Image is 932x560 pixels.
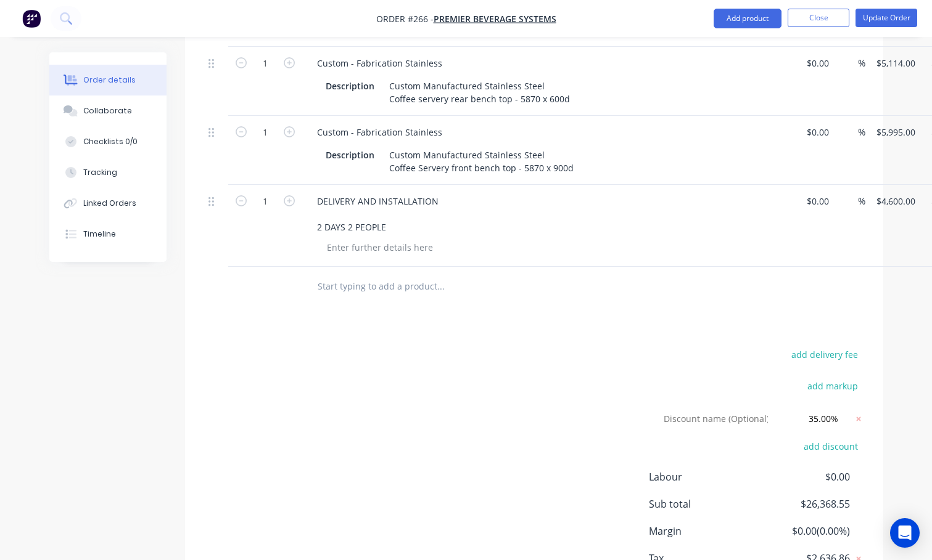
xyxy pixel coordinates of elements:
a: PREMIER BEVERAGE SYSTEMS [434,13,556,25]
div: Linked Orders [83,198,136,209]
div: Collaborate [83,105,132,116]
button: Update Order [856,9,917,27]
button: Add product [714,9,781,28]
div: Checklists 0/0 [83,136,138,147]
div: Timeline [83,229,116,240]
button: Close [788,9,849,27]
button: Order details [49,65,167,95]
div: Custom Manufactured Stainless Steel Coffee servery rear bench top - 5870 x 600d [384,77,575,108]
img: Factory [22,9,41,28]
button: add markup [801,378,865,394]
input: Start typing to add a product... [317,274,564,299]
span: % [858,56,865,70]
span: Labour [649,469,759,484]
div: Description [321,77,379,95]
span: Order #266 - [376,13,434,25]
button: Checklists 0/0 [49,126,167,157]
button: Collaborate [49,95,167,126]
span: $0.00 [758,469,849,484]
button: Timeline [49,219,167,250]
div: Custom Manufactured Stainless Steel Coffee Servery front bench top - 5870 x 900d [384,146,579,177]
div: Open Intercom Messenger [890,518,920,548]
span: % [858,125,865,139]
button: add delivery fee [785,346,865,363]
span: Margin [649,524,759,538]
button: Linked Orders [49,188,167,219]
span: Sub total [649,497,759,511]
span: $0.00 ( 0.00 %) [758,524,849,538]
div: Order details [83,75,136,86]
span: $26,368.55 [758,497,849,511]
div: Description [321,146,379,164]
input: 0% [789,409,844,428]
button: Tracking [49,157,167,188]
span: % [858,194,865,208]
div: Tracking [83,167,117,178]
input: Discount name (Optional) [658,409,774,428]
div: Custom - Fabrication Stainless [307,54,452,72]
button: add discount [798,437,865,454]
div: DELIVERY AND INSTALLATION 2 DAYS 2 PEOPLE [307,192,448,236]
div: Custom - Fabrication Stainless [307,123,452,141]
